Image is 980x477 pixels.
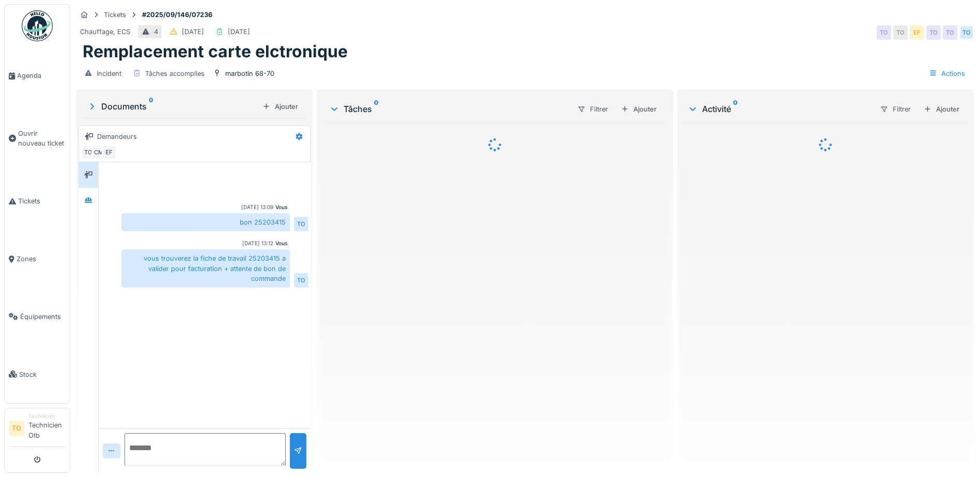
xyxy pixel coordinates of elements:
[91,145,106,160] div: CM
[9,421,24,436] li: TO
[374,103,379,115] sup: 0
[877,25,891,40] div: TO
[20,312,66,322] span: Équipements
[121,249,290,288] div: vous trouverez la fiche de travail 25203415 a valider pour facturation + attente de bon de commande
[876,102,915,117] div: Filtrer
[83,42,348,61] h1: Remplacement carte elctronique
[228,27,250,37] div: [DATE]
[275,240,288,247] div: Vous
[5,345,70,403] a: Stock
[97,69,121,78] div: Incident
[733,103,738,115] sup: 0
[9,412,66,447] a: TO TechnicienTechnicien Otb
[926,25,941,40] div: TO
[920,102,963,116] div: Ajouter
[149,100,153,113] sup: 0
[121,213,290,231] div: bon 25203415
[182,27,204,37] div: [DATE]
[18,129,66,148] span: Ouvrir nouveau ticket
[573,102,613,117] div: Filtrer
[80,27,130,37] div: Chauffage, ECS
[17,254,66,264] span: Zones
[294,217,308,231] div: TO
[17,71,66,81] span: Agenda
[5,105,70,172] a: Ouvrir nouveau ticket
[225,69,274,78] div: marbotin 68-70
[258,100,302,114] div: Ajouter
[910,25,924,40] div: EF
[28,412,66,420] div: Technicien
[5,230,70,288] a: Zones
[97,132,137,141] div: Demandeurs
[893,25,908,40] div: TO
[104,10,126,20] div: Tickets
[145,69,205,78] div: Tâches accomplies
[102,145,116,160] div: EF
[5,47,70,105] a: Agenda
[5,288,70,345] a: Équipements
[28,412,66,444] li: Technicien Otb
[959,25,974,40] div: TO
[81,145,96,160] div: TO
[617,102,661,116] div: Ajouter
[5,172,70,230] a: Tickets
[241,203,273,211] div: [DATE] 13:09
[924,66,970,81] div: Actions
[22,10,53,41] img: Badge_color-CXgf-gQk.svg
[329,103,569,115] div: Tâches
[87,100,258,113] div: Documents
[275,203,288,211] div: Vous
[19,370,66,379] span: Stock
[688,103,872,115] div: Activité
[154,27,158,37] div: 4
[138,10,216,20] strong: #2025/09/146/07236
[943,25,957,40] div: TO
[294,273,308,288] div: TO
[242,240,273,247] div: [DATE] 13:12
[18,196,66,206] span: Tickets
